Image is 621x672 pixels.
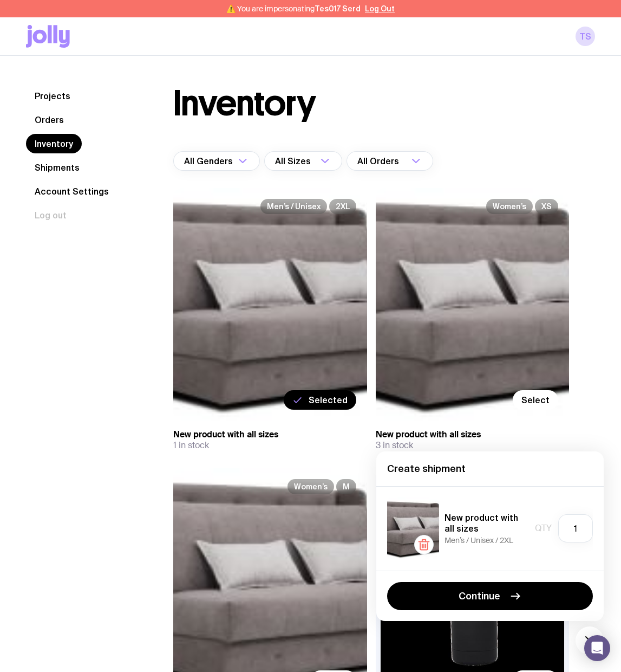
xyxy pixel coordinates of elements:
[173,440,209,451] span: 1 in stock
[309,395,348,405] span: Selected
[26,182,117,201] a: Account Settings
[173,86,316,121] h1: Inventory
[315,4,361,13] span: Tes017 Serd
[184,151,235,171] span: All Genders
[357,151,401,171] span: All Orders
[329,199,356,214] span: 2XL
[173,429,367,440] h3: New product with all sizes
[376,429,570,440] h3: New product with all sizes
[444,536,513,545] span: Men’s / Unisex / 2XL
[264,151,342,171] div: Search for option
[26,110,73,130] a: Orders
[313,151,317,171] input: Search for option
[444,512,530,534] h5: New product with all sizes
[387,582,593,610] button: Continue
[275,151,313,171] span: All Sizes
[26,86,79,106] a: Projects
[260,199,327,214] span: Men’s / Unisex
[401,151,408,171] input: Search for option
[376,440,413,451] span: 3 in stock
[287,479,334,494] span: Women’s
[535,523,552,534] span: Qty
[365,4,395,13] button: Log Out
[26,134,82,153] a: Inventory
[173,151,260,171] div: Search for option
[347,151,433,171] div: Search for option
[336,479,356,494] span: M
[459,590,500,603] span: Continue
[226,4,361,13] span: ⚠️ You are impersonating
[535,199,558,214] span: XS
[584,635,610,661] div: Open Intercom Messenger
[576,27,595,46] a: TS
[486,199,533,214] span: Women’s
[387,462,593,475] h4: Create shipment
[521,395,550,405] span: Select
[26,205,75,225] button: Log out
[26,158,88,177] a: Shipments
